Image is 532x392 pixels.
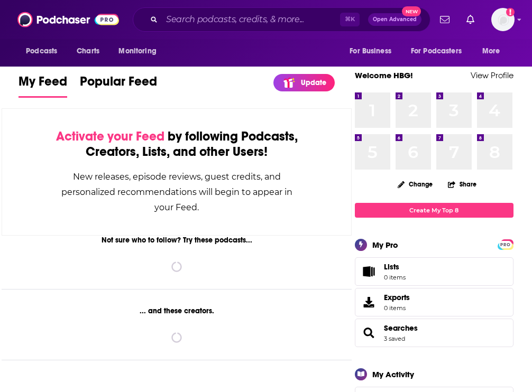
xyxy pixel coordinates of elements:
a: Update [273,74,335,91]
span: Monitoring [118,44,156,59]
a: My Feed [19,73,67,98]
span: For Podcasters [411,44,462,59]
img: Podchaser - Follow, Share and Rate Podcasts [17,10,119,30]
span: Activate your Feed [56,128,164,144]
div: New releases, episode reviews, guest credits, and personalized recommendations will begin to appe... [55,169,298,215]
span: Searches [355,319,513,347]
button: open menu [475,41,513,61]
a: Searches [384,323,418,333]
input: Search podcasts, credits, & more... [162,11,340,28]
span: Charts [77,44,99,59]
svg: Add a profile image [506,8,515,16]
a: Welcome HBG! [355,70,413,80]
span: Lists [384,262,406,272]
span: Open Advanced [373,17,417,22]
div: Not sure who to follow? Try these podcasts... [2,236,352,245]
a: Searches [359,325,380,340]
button: open menu [111,41,170,61]
a: PRO [499,240,512,248]
button: Share [447,174,477,194]
a: View Profile [471,70,513,80]
button: open menu [342,41,405,61]
img: User Profile [491,8,515,31]
span: For Business [350,44,391,59]
span: Exports [384,293,410,302]
a: Show notifications dropdown [462,11,479,29]
div: My Pro [372,240,398,250]
span: My Feed [19,73,67,96]
span: Podcasts [26,44,57,59]
p: Update [301,78,326,87]
a: Create My Top 8 [355,203,513,217]
a: Popular Feed [80,73,157,98]
span: Lists [384,262,399,272]
div: ... and these creators. [2,306,352,315]
span: New [402,6,421,16]
div: by following Podcasts, Creators, Lists, and other Users! [55,129,298,160]
button: Open AdvancedNew [368,13,421,26]
a: 3 saved [384,335,405,342]
span: Logged in as hbgcommunications [491,8,515,31]
div: Search podcasts, credits, & more... [133,7,430,32]
a: Charts [70,41,106,61]
a: Exports [355,288,513,316]
button: open menu [19,41,71,61]
span: 0 items [384,274,406,281]
a: Lists [355,257,513,286]
div: My Activity [372,369,414,379]
a: Show notifications dropdown [436,11,454,29]
span: Popular Feed [80,73,157,96]
button: Change [391,178,439,191]
span: More [482,44,500,59]
button: open menu [404,41,477,61]
button: Show profile menu [491,8,515,31]
span: 0 items [384,304,410,312]
span: Exports [359,295,380,310]
span: Lists [359,264,380,279]
span: PRO [499,241,512,249]
span: ⌘ K [340,13,360,26]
